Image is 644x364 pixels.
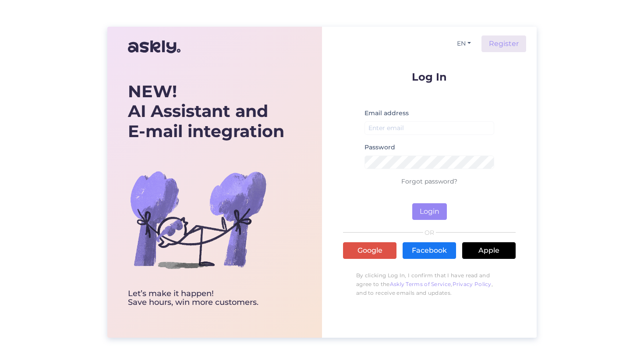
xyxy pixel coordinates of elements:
img: Askly [128,36,180,57]
img: bg-askly [128,149,268,290]
a: Apple [462,242,516,259]
a: Google [343,242,396,259]
button: Login [412,203,447,220]
button: EN [453,37,474,50]
b: NEW! [128,81,177,102]
a: Facebook [403,242,456,259]
p: By clicking Log In, I confirm that I have read and agree to the , , and to receive emails and upd... [343,267,516,302]
a: Askly Terms of Service [390,281,451,287]
div: AI Assistant and E-mail integration [128,81,284,141]
label: Email address [364,109,409,118]
p: Log In [343,71,516,82]
input: Enter email [364,121,494,135]
a: Forgot password? [401,177,457,185]
a: Privacy Policy [453,281,492,287]
div: Let’s make it happen! Save hours, win more customers. [128,290,284,307]
a: Register [481,35,526,52]
label: Password [364,143,395,152]
span: OR [423,230,436,236]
